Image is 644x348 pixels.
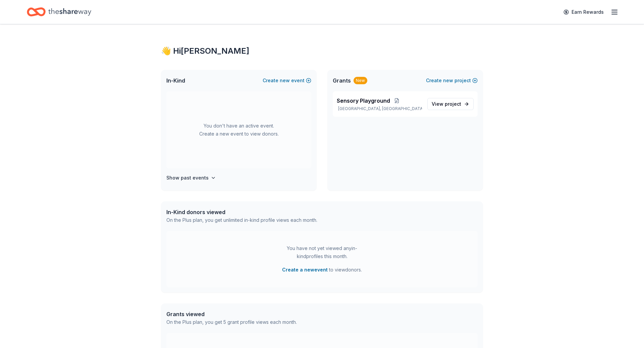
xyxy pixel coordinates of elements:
div: On the Plus plan, you get 5 grant profile views each month. [166,318,297,326]
span: View [432,100,461,108]
span: to view donors . [282,266,362,274]
div: New [354,77,367,84]
h4: Show past events [166,174,209,182]
span: project [445,101,461,107]
span: new [443,77,453,85]
a: View project [427,98,474,110]
span: new [280,77,290,85]
div: You don't have an active event. Create a new event to view donors. [166,91,311,168]
p: [GEOGRAPHIC_DATA], [GEOGRAPHIC_DATA] [337,106,422,111]
div: 👋 Hi [PERSON_NAME] [161,46,483,56]
span: Grants [333,77,351,85]
a: Home [27,4,91,20]
a: Earn Rewards [559,6,608,18]
span: Sensory Playground [337,97,390,105]
button: Show past events [166,174,216,182]
button: Create a newevent [282,266,328,274]
div: You have not yet viewed any in-kind profiles this month. [280,244,364,260]
button: Createnewevent [263,77,311,85]
span: In-Kind [166,77,185,85]
div: On the Plus plan, you get unlimited in-kind profile views each month. [166,216,317,224]
div: In-Kind donors viewed [166,208,317,216]
div: Grants viewed [166,310,297,318]
button: Createnewproject [426,77,478,85]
